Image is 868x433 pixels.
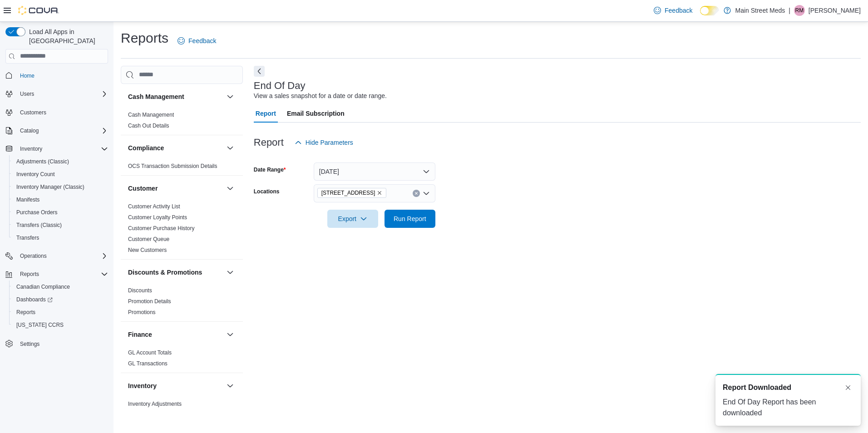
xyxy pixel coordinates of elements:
[128,246,167,254] span: New Customers
[128,349,172,356] span: GL Account Totals
[13,294,108,305] span: Dashboards
[9,280,112,293] button: Canadian Compliance
[121,285,243,321] div: Discounts & Promotions
[9,193,112,206] button: Manifests
[394,214,426,223] span: Run Report
[843,382,853,393] button: Dismiss toast
[9,181,112,193] button: Inventory Manager (Classic)
[794,5,805,16] div: Richard Mowery
[809,5,861,16] p: [PERSON_NAME]
[20,72,35,79] span: Home
[128,203,180,210] span: Customer Activity List
[16,283,70,290] span: Canadian Compliance
[225,329,236,340] button: Finance
[13,232,108,243] span: Transfers
[9,219,112,231] button: Transfers (Classic)
[13,220,108,231] span: Transfers (Classic)
[13,320,67,330] a: [US_STATE] CCRS
[423,190,430,197] button: Open list of options
[321,188,375,197] span: [STREET_ADDRESS]
[128,247,167,253] a: New Customers
[13,232,43,243] a: Transfers
[20,127,39,134] span: Catalog
[128,214,187,221] span: Customer Loyalty Points
[16,183,84,191] span: Inventory Manager (Classic)
[128,381,157,390] h3: Inventory
[16,221,62,229] span: Transfers (Classic)
[13,320,108,330] span: Washington CCRS
[13,281,108,292] span: Canadian Compliance
[128,163,217,169] a: OCS Transaction Submission Details
[723,382,791,393] span: Report Downloaded
[13,194,108,205] span: Manifests
[256,104,276,123] span: Report
[13,207,108,218] span: Purchase Orders
[254,91,387,101] div: View a sales snapshot for a date or date range.
[225,267,236,278] button: Discounts & Promotions
[700,15,700,16] span: Dark Mode
[20,145,42,153] span: Inventory
[128,236,169,242] a: Customer Queue
[795,5,804,16] span: RM
[254,166,286,173] label: Date Range
[13,307,108,318] span: Reports
[16,269,43,280] button: Reports
[16,338,108,349] span: Settings
[413,190,420,197] button: Clear input
[287,104,345,123] span: Email Subscription
[128,225,195,232] span: Customer Purchase History
[128,268,202,277] h3: Discounts & Promotions
[9,231,112,244] button: Transfers
[16,171,55,178] span: Inventory Count
[128,92,223,101] button: Cash Management
[128,143,223,153] button: Compliance
[128,309,156,315] a: Promotions
[16,196,39,203] span: Manifests
[13,156,73,167] a: Adjustments (Classic)
[188,36,216,45] span: Feedback
[13,182,88,192] a: Inventory Manager (Classic)
[13,281,74,292] a: Canadian Compliance
[2,143,112,155] button: Inventory
[254,188,280,195] label: Locations
[225,143,236,153] button: Compliance
[314,162,435,181] button: [DATE]
[128,401,182,407] a: Inventory Adjustments
[9,319,112,331] button: [US_STATE] CCRS
[16,143,108,154] span: Inventory
[16,251,108,261] span: Operations
[254,80,306,91] h3: End Of Day
[128,287,152,294] a: Discounts
[16,209,58,216] span: Purchase Orders
[2,268,112,280] button: Reports
[735,5,785,16] p: Main Street Meds
[723,382,853,393] div: Notification
[128,309,156,316] span: Promotions
[16,70,108,81] span: Home
[317,188,387,198] span: 310 West Main Street
[16,251,50,261] button: Operations
[20,109,46,116] span: Customers
[700,6,719,15] input: Dark Mode
[128,360,168,367] a: GL Transactions
[254,137,284,148] h3: Report
[2,337,112,350] button: Settings
[665,6,692,15] span: Feedback
[174,32,220,50] a: Feedback
[377,190,382,196] button: Remove 310 West Main Street from selection in this group
[128,184,223,193] button: Customer
[128,162,217,170] span: OCS Transaction Submission Details
[254,66,265,77] button: Next
[20,90,34,98] span: Users
[306,138,353,147] span: Hide Parameters
[9,306,112,319] button: Reports
[291,133,357,152] button: Hide Parameters
[20,340,39,348] span: Settings
[16,321,64,329] span: [US_STATE] CCRS
[121,201,243,259] div: Customer
[16,89,108,99] span: Users
[128,298,171,305] a: Promotion Details
[13,220,65,231] a: Transfers (Classic)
